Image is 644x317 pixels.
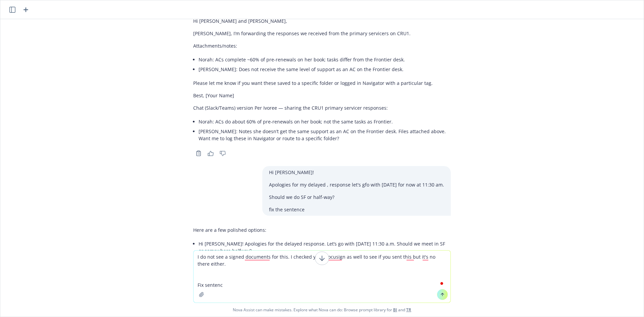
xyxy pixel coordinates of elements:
li: [PERSON_NAME]: Does not receive the same level of support as an AC on the Frontier desk. [199,64,451,74]
p: Apologies for my delayed , response let's gfo with [DATE] for now at 11:30 am. [269,181,444,188]
p: Chat (Slack/Teams) version Per Ivoree — sharing the CRU1 primary servicer responses: [193,104,451,111]
span: Nova Assist can make mistakes. Explore what Nova can do: Browse prompt library for and [3,303,641,317]
a: BI [393,307,397,313]
p: Here are a few polished options: [193,226,451,233]
textarea: To enrich screen reader interactions, please activate Accessibility in Grammarly extension settings [194,251,450,303]
p: Please let me know if you want these saved to a specific folder or logged in Navigator with a par... [193,80,451,87]
li: Norah: ACs complete ~60% of pre-renewals on her book; tasks differ from the Frontier desk. [199,55,451,64]
svg: Copy to clipboard [196,150,202,156]
a: TR [406,307,411,313]
p: Hi [PERSON_NAME]! [269,169,444,176]
p: [PERSON_NAME], I’m forwarding the responses we received from the primary servicers on CRU1. [193,30,451,37]
p: Should we do SF or half-way? [269,194,444,201]
button: Thumbs down [217,149,228,158]
li: Norah: ACs do about 60% of pre-renewals on her book; not the same tasks as Frontier. [199,117,451,126]
li: [PERSON_NAME]: Notes she doesn’t get the same support as an AC on the Frontier desk. Files attach... [199,126,451,143]
p: Hi [PERSON_NAME]! Apologies for the delayed response. Let’s go with [DATE] 11:30 a.m. Should we m... [199,240,451,254]
p: Best, [Your Name] [193,92,451,99]
p: Attachments/notes: [193,42,451,49]
p: fix the sentence [269,206,444,213]
p: Hi [PERSON_NAME] and [PERSON_NAME], [193,17,451,24]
